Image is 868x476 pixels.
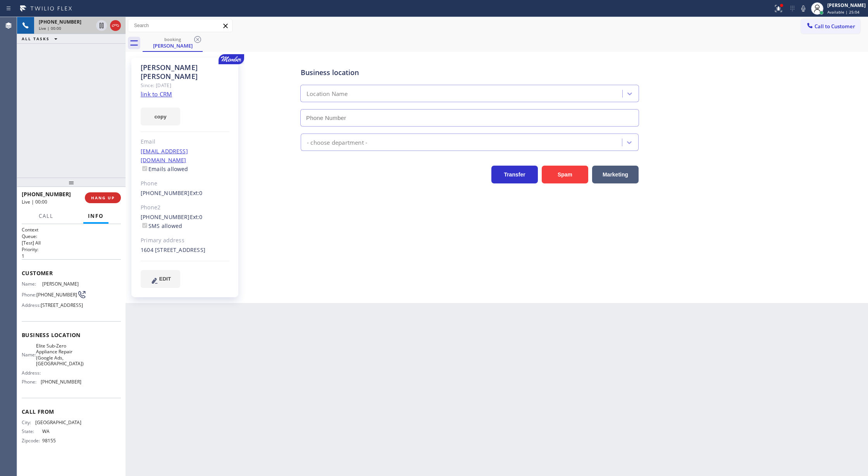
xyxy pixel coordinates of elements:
[141,63,229,81] div: [PERSON_NAME] [PERSON_NAME]
[827,2,866,9] div: [PERSON_NAME]
[22,370,42,376] span: Address:
[85,192,121,203] button: HANG UP
[301,67,639,78] div: Business location
[88,212,104,219] span: Info
[91,195,115,200] span: HANG UP
[141,137,229,146] div: Email
[141,108,180,125] button: copy
[141,147,188,164] a: [EMAIL_ADDRESS][DOMAIN_NAME]
[22,352,36,358] span: Name:
[22,428,42,434] span: State:
[36,292,77,298] span: [PHONE_NUMBER]
[35,419,81,425] span: [GEOGRAPHIC_DATA]
[307,138,367,147] div: - choose department -
[42,428,81,434] span: WA
[143,36,202,42] div: booking
[142,223,147,228] input: SMS allowed
[190,213,203,221] span: Ext: 0
[22,240,121,246] p: [Test] All
[798,3,809,14] button: Mute
[159,276,171,282] span: EDIT
[143,34,202,51] div: Karin Keith
[22,246,121,253] h2: Priority:
[22,199,47,205] span: Live | 00:00
[17,34,65,43] button: ALL TASKS
[22,281,42,287] span: Name:
[34,209,58,224] button: Call
[22,419,35,425] span: City:
[42,281,81,287] span: [PERSON_NAME]
[42,438,81,443] span: 98155
[22,302,41,308] span: Address:
[36,343,84,367] span: Elite Sub-Zero Appliance Repair (Google Ads, [GEOGRAPHIC_DATA])
[142,166,147,171] input: Emails allowed
[141,90,172,98] a: link to CRM
[83,209,108,224] button: Info
[22,269,121,277] span: Customer
[143,42,202,49] div: [PERSON_NAME]
[141,236,229,245] div: Primary address
[41,302,83,308] span: [STREET_ADDRESS]
[815,23,855,30] span: Call to Customer
[22,233,121,240] h2: Queue:
[307,89,348,98] div: Location Name
[141,179,229,188] div: Phone
[592,166,639,183] button: Marketing
[110,20,121,31] button: Hang up
[22,253,121,259] p: 1
[128,19,232,32] input: Search
[141,222,182,229] label: SMS allowed
[141,213,190,221] a: [PHONE_NUMBER]
[141,81,229,90] div: Since: [DATE]
[190,189,203,197] span: Ext: 0
[22,331,121,339] span: Business location
[22,226,121,233] h1: Context
[39,19,81,25] span: [PHONE_NUMBER]
[22,292,36,298] span: Phone:
[141,270,180,288] button: EDIT
[491,166,538,183] button: Transfer
[22,438,42,443] span: Zipcode:
[22,379,41,385] span: Phone:
[39,26,61,31] span: Live | 00:00
[827,9,859,15] span: Available | 25:04
[22,408,121,415] span: Call From
[41,379,81,385] span: [PHONE_NUMBER]
[39,212,53,219] span: Call
[141,165,188,173] label: Emails allowed
[96,20,107,31] button: Hold Customer
[141,246,229,255] div: 1604 [STREET_ADDRESS]
[542,166,588,183] button: Spam
[300,109,639,127] input: Phone Number
[141,189,190,197] a: [PHONE_NUMBER]
[801,19,860,34] button: Call to Customer
[22,190,71,198] span: [PHONE_NUMBER]
[141,203,229,212] div: Phone2
[22,36,50,41] span: ALL TASKS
